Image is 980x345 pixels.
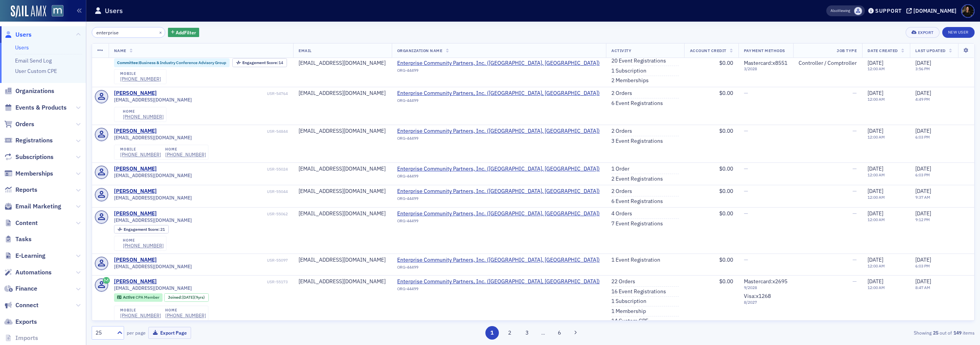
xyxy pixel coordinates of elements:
[868,210,883,217] span: [DATE]
[242,61,284,65] div: 14
[744,67,788,72] span: 3 / 2028
[397,188,600,195] a: Enterprise Community Partners, Inc. ([GEOGRAPHIC_DATA], [GEOGRAPHIC_DATA])
[117,60,226,65] a: Committee:Business & Industry Conference Advisory Group
[299,278,386,285] div: [EMAIL_ADDRESS][DOMAIN_NAME]
[123,294,136,300] span: Active
[915,188,931,194] span: [DATE]
[915,66,930,72] time: 3:56 PM
[15,30,32,39] span: Users
[852,256,857,263] span: —
[868,263,885,269] time: 12:00 AM
[831,8,850,14] span: Viewing
[4,136,53,145] a: Registrations
[719,278,733,285] span: $0.00
[852,127,857,134] span: —
[158,189,288,194] div: USR-55044
[158,258,288,263] div: USR-55097
[15,44,29,51] a: Users
[397,174,600,181] div: ORG-44499
[397,60,600,67] span: Enterprise Community Partners, Inc. (Columbia, MD)
[114,90,157,97] a: [PERSON_NAME]
[611,278,635,285] a: 22 Orders
[915,194,930,200] time: 9:37 AM
[611,90,632,97] a: 2 Orders
[719,256,733,263] span: $0.00
[397,257,600,264] a: Enterprise Community Partners, Inc. ([GEOGRAPHIC_DATA], [GEOGRAPHIC_DATA])
[117,295,159,300] a: Active CPA Member
[136,294,159,300] span: CPA Member
[915,48,945,53] span: Last Updated
[611,198,663,205] a: 6 Event Registrations
[114,135,192,140] span: [EMAIL_ADDRESS][DOMAIN_NAME]
[4,103,67,112] a: Events & Products
[158,167,288,172] div: USR-55024
[799,60,857,67] div: Controller / Comptroller
[397,60,600,67] a: Enterprise Community Partners, Inc. ([GEOGRAPHIC_DATA], [GEOGRAPHIC_DATA])
[915,172,930,178] time: 6:03 PM
[158,211,288,216] div: USR-55062
[520,326,534,340] button: 3
[120,71,161,76] div: mobile
[168,295,183,300] span: Joined :
[105,6,123,15] h1: Users
[4,30,32,39] a: Users
[165,152,206,157] a: [PHONE_NUMBER]
[868,194,885,200] time: 12:00 AM
[611,318,648,325] a: 14 Custom CPE
[611,128,632,135] a: 2 Orders
[744,278,787,285] span: Mastercard : x2695
[397,166,600,172] a: Enterprise Community Partners, Inc. ([GEOGRAPHIC_DATA], [GEOGRAPHIC_DATA])
[397,136,600,144] div: ORG-44499
[4,318,37,326] a: Exports
[15,334,38,342] span: Imports
[242,60,279,65] span: Engagement Score :
[611,188,632,195] a: 2 Orders
[123,243,164,249] a: [PHONE_NUMBER]
[744,59,787,66] span: Mastercard : x8551
[611,166,629,172] a: 1 Order
[120,76,161,82] div: [PHONE_NUMBER]
[915,217,930,222] time: 9:12 PM
[114,97,192,103] span: [EMAIL_ADDRESS][DOMAIN_NAME]
[114,172,192,178] span: [EMAIL_ADDRESS][DOMAIN_NAME]
[123,238,164,243] div: home
[719,188,733,194] span: $0.00
[952,329,963,336] strong: 149
[46,5,64,18] a: View Homepage
[15,284,37,293] span: Finance
[52,5,64,17] img: SailAMX
[915,90,931,96] span: [DATE]
[15,120,34,129] span: Orders
[852,188,857,194] span: —
[4,268,52,277] a: Automations
[868,66,885,72] time: 12:00 AM
[397,90,600,97] a: Enterprise Community Partners, Inc. ([GEOGRAPHIC_DATA], [GEOGRAPHIC_DATA])
[915,165,931,172] span: [DATE]
[744,48,785,53] span: Payment Methods
[397,257,600,264] span: Enterprise Community Partners, Inc. (Columbia, MD)
[852,210,857,217] span: —
[120,308,161,313] div: mobile
[915,59,931,66] span: [DATE]
[158,91,288,96] div: USR-54764
[120,147,161,152] div: mobile
[114,264,192,269] span: [EMAIL_ADDRESS][DOMAIN_NAME]
[114,257,157,264] a: [PERSON_NAME]
[176,29,196,36] span: Add Filter
[611,68,646,74] a: 1 Subscription
[744,300,788,305] span: 8 / 2027
[397,210,600,217] a: Enterprise Community Partners, Inc. ([GEOGRAPHIC_DATA], [GEOGRAPHIC_DATA])
[868,134,885,140] time: 12:00 AM
[114,188,157,195] div: [PERSON_NAME]
[299,257,386,264] div: [EMAIL_ADDRESS][DOMAIN_NAME]
[931,329,940,336] strong: 25
[868,256,883,263] span: [DATE]
[123,109,164,114] div: home
[744,285,788,290] span: 9 / 2028
[719,59,733,66] span: $0.00
[124,227,165,232] div: 21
